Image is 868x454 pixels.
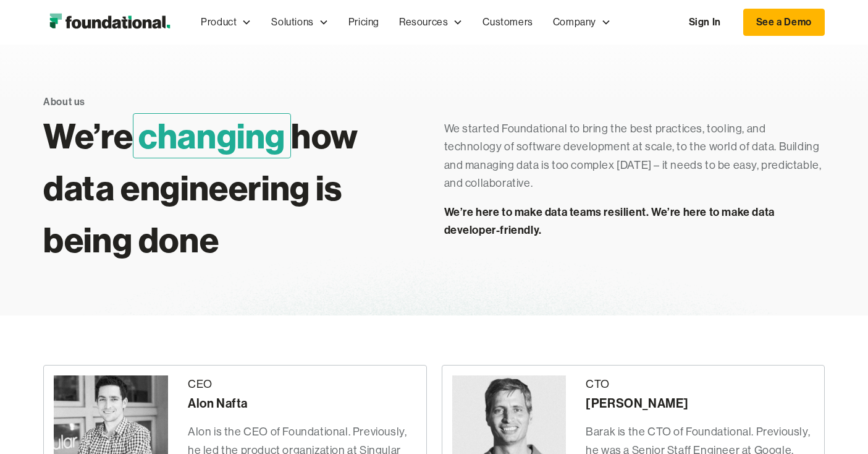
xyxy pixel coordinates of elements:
[444,203,825,239] p: We’re here to make data teams resilient. We’re here to make data developer-friendly.
[339,2,389,43] a: Pricing
[188,375,416,394] div: CEO
[473,2,542,43] a: Customers
[43,94,85,110] div: About us
[271,14,313,30] div: Solutions
[43,10,176,35] img: Foundational Logo
[743,9,825,36] a: See a Demo
[586,393,814,413] div: [PERSON_NAME]
[676,9,733,35] a: Sign In
[553,14,596,30] div: Company
[43,110,424,266] h1: We’re how data engineering is being done
[261,2,338,43] div: Solutions
[201,14,237,30] div: Product
[133,113,291,158] span: changing
[389,2,473,43] div: Resources
[586,375,814,394] div: CTO
[399,14,448,30] div: Resources
[43,10,176,35] a: home
[191,2,261,43] div: Product
[543,2,621,43] div: Company
[188,393,416,413] div: Alon Nafta
[444,120,825,193] p: We started Foundational to bring the best practices, tooling, and technology of software developm...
